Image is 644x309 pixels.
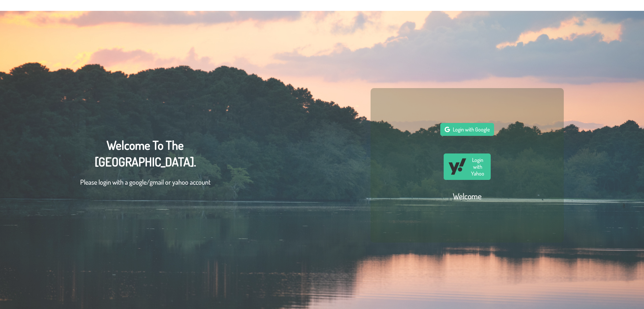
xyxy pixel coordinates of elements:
div: Welcome To The [GEOGRAPHIC_DATA]. [80,137,210,194]
h2: Welcome [453,191,482,201]
span: Login with Yahoo [469,157,487,177]
button: Login with Google [440,123,494,136]
span: Login with Google [453,126,490,133]
p: Please login with a google/gmail or yahoo account [80,177,210,187]
button: Login with Yahoo [444,153,491,180]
